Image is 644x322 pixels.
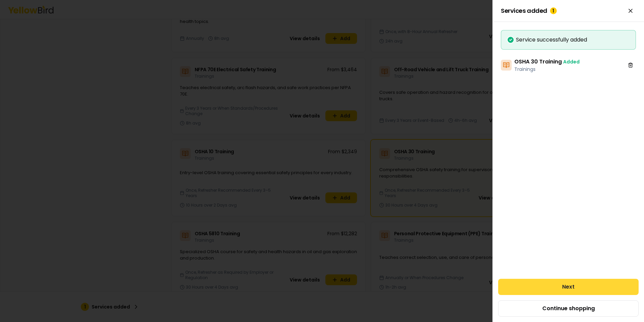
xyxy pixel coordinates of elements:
h3: OSHA 30 Training [514,58,580,66]
div: 1 [550,7,557,14]
button: Next [498,279,639,295]
span: Added [563,58,580,65]
div: Service successfully added [507,36,630,44]
p: Trainings [514,66,580,73]
button: Continue shopping [498,300,639,317]
button: Close [625,5,636,16]
span: Services added [501,7,557,14]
